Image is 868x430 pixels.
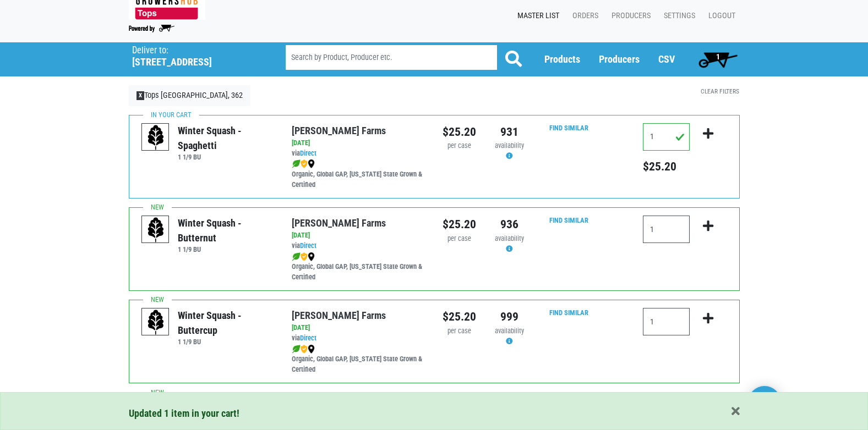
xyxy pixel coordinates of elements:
img: leaf-e5c59151409436ccce96b2ca1b28e03c.png [292,345,301,354]
div: Winter Squash - Spaghetti [178,123,275,153]
a: Producers [603,5,655,26]
p: Deliver to: [132,45,258,56]
div: Organic, Global GAP, [US_STATE] State Grown & Certified [292,344,425,375]
a: [PERSON_NAME] Farms [292,217,386,229]
a: CSV [658,53,675,65]
div: via [292,241,425,251]
img: map_marker-0e94453035b3232a4d21701695807de9.png [308,345,315,354]
a: Products [544,53,580,65]
a: Producers [599,53,640,65]
input: Qty [643,308,690,335]
span: availability [495,234,524,242]
a: Clear Filters [701,87,739,95]
div: via [292,148,425,159]
div: per case [443,141,476,151]
span: Tops Nottingham, 362 (620 Nottingham Rd, Syracuse, NY 13210, USA) [132,42,266,68]
img: safety-e55c860ca8c00a9c171001a62a92dabd.png [301,159,308,168]
img: placeholder-variety-43d6402dacf2d531de610a020419775a.svg [142,308,170,336]
div: Winter Squash - Buttercup [178,308,275,338]
img: map_marker-0e94453035b3232a4d21701695807de9.png [308,252,315,261]
div: Winter Squash - Butternut [178,216,275,245]
img: Powered by Big Wheelbarrow [129,25,174,32]
img: safety-e55c860ca8c00a9c171001a62a92dabd.png [301,345,308,354]
a: Find Similar [549,308,588,317]
img: safety-e55c860ca8c00a9c171001a62a92dabd.png [301,252,308,261]
span: availability [495,327,524,335]
img: leaf-e5c59151409436ccce96b2ca1b28e03c.png [292,159,301,168]
input: Search by Product, Producer etc. [286,45,497,70]
span: availability [495,141,524,150]
a: Direct [300,334,316,342]
div: Organic, Global GAP, [US_STATE] State Grown & Certified [292,251,425,283]
input: Qty [643,123,690,151]
div: $25.20 [443,308,476,326]
img: leaf-e5c59151409436ccce96b2ca1b28e03c.png [292,252,301,261]
div: Availability may be subject to change. [493,141,526,162]
a: Master List [509,5,564,26]
a: Direct [300,241,316,250]
img: placeholder-variety-43d6402dacf2d531de610a020419775a.svg [142,124,170,151]
div: Updated 1 item in your cart! [129,406,740,421]
a: 1 [694,48,743,70]
h6: 1 1/9 BU [178,338,275,346]
h6: 1 1/9 BU [178,153,275,161]
div: $25.20 [443,123,476,141]
a: Find Similar [549,124,588,132]
div: 999 [493,308,526,326]
input: Qty [643,216,690,243]
span: 1 [716,52,720,61]
div: 931 [493,123,526,141]
a: Orders [564,5,603,26]
div: via [292,333,425,344]
a: Find Similar [549,216,588,224]
div: per case [443,234,476,244]
div: per case [443,326,476,337]
span: X [137,91,145,100]
a: Logout [700,5,740,26]
a: [PERSON_NAME] Farms [292,125,386,136]
a: Direct [300,149,316,157]
h5: Total price [643,159,690,174]
div: Organic, Global GAP, [US_STATE] State Grown & Certified [292,159,425,190]
a: Settings [655,5,700,26]
div: [DATE] [292,138,425,148]
div: $25.20 [443,216,476,233]
div: [DATE] [292,323,425,333]
img: placeholder-variety-43d6402dacf2d531de610a020419775a.svg [142,216,170,244]
div: 936 [493,216,526,233]
h5: [STREET_ADDRESS] [132,56,258,68]
div: [DATE] [292,230,425,241]
img: map_marker-0e94453035b3232a4d21701695807de9.png [308,159,315,168]
a: XTops [GEOGRAPHIC_DATA], 362 [129,85,251,106]
h6: 1 1/9 BU [178,245,275,253]
a: [PERSON_NAME] Farms [292,310,386,321]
